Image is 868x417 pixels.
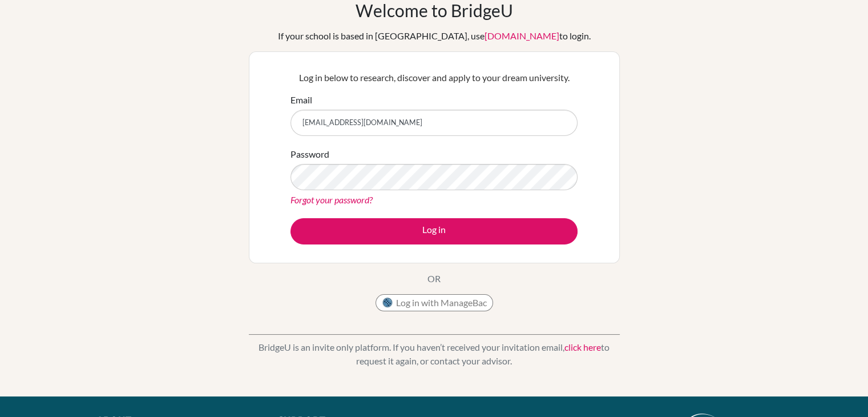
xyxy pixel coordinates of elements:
[485,30,559,41] a: [DOMAIN_NAME]
[290,194,373,205] a: Forgot your password?
[290,93,312,107] label: Email
[564,342,601,352] a: click here
[290,71,578,85] p: Log in below to research, discover and apply to your dream university.
[249,340,620,368] p: BridgeU is an invite only platform. If you haven’t received your invitation email, to request it ...
[290,218,578,244] button: Log in
[376,294,493,311] button: Log in with ManageBac
[427,272,441,286] p: OR
[278,29,591,43] div: If your school is based in [GEOGRAPHIC_DATA], use to login.
[290,147,329,161] label: Password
